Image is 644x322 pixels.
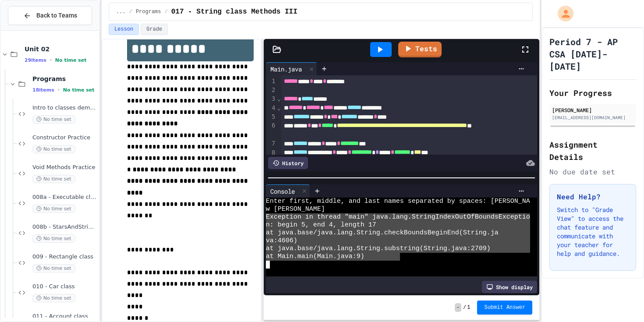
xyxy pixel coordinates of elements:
span: 18 items [32,87,54,93]
div: 7 [266,139,277,148]
span: Exception in thread "main" java.lang.StringIndexOutOfBoundsExceptio [266,213,530,221]
span: No time set [63,87,95,93]
span: No time set [32,115,75,124]
div: No due date set [549,166,636,177]
p: Switch to "Grade View" to access the chat feature and communicate with your teacher for help and ... [557,205,629,258]
span: • [58,86,60,93]
span: va:4606) [266,237,297,245]
span: Programs [136,8,161,15]
span: Back to Teams [36,11,77,20]
span: No time set [32,234,75,243]
span: Fold line [276,95,281,102]
span: 009 - Rectangle class [32,253,97,261]
span: at java.base/java.lang.String.substring(String.java:2709) [266,245,491,253]
span: No time set [32,175,75,183]
div: [PERSON_NAME] [552,106,633,114]
span: • [50,57,52,64]
button: Submit Answer [477,301,532,315]
span: / [165,8,168,15]
span: Programs [32,75,97,83]
span: No time set [32,145,75,153]
span: Unit 02 [25,45,97,53]
span: 017 - String class Methods III [171,7,297,17]
div: 4 [266,104,277,113]
span: / [463,304,466,311]
a: Tests [398,42,442,57]
div: 3 [266,95,277,103]
div: 8 [266,149,277,157]
div: Main.java [266,62,317,75]
h2: Assignment Details [549,138,636,163]
span: at Main.main(Main.java:9) [266,253,364,261]
div: 1 [266,77,277,86]
span: / [129,8,132,15]
span: 008a - Executable class [32,194,97,201]
span: 010 - Car class [32,283,97,290]
div: Show display [482,281,537,293]
span: No time set [32,264,75,272]
div: 6 [266,121,277,139]
button: Grade [141,24,168,35]
span: No time set [32,205,75,213]
span: Intro to classes demonstration [32,104,97,112]
button: Lesson [109,24,139,35]
div: Console [266,184,310,198]
span: Fold line [276,104,281,111]
span: Submit Answer [484,304,525,311]
div: History [268,157,308,169]
span: n: begin 5, end 4, length 17 [266,221,376,229]
span: 008b - StarsAndStripes [32,223,97,231]
h2: Your Progress [549,87,636,99]
span: Constructor Practice [32,134,97,142]
div: Main.java [266,64,306,74]
div: My Account [548,4,576,24]
span: at java.base/java.lang.String.checkBoundsBeginEnd(String.ja [266,229,499,237]
span: 011 - Account class [32,313,97,320]
div: Console [266,187,299,196]
div: 5 [266,113,277,121]
span: 29 items [25,57,46,63]
h3: Need Help? [557,191,629,202]
div: [EMAIL_ADDRESS][DOMAIN_NAME] [552,114,633,121]
span: Enter first, middle, and last names separated by spaces: [PERSON_NAME] [266,198,542,205]
span: ... [116,8,126,15]
button: Back to Teams [8,6,92,25]
span: No time set [55,57,87,63]
div: 2 [266,86,277,95]
span: - [455,303,461,312]
h1: Period 7 - AP CSA [DATE]-[DATE] [549,35,636,72]
span: No time set [32,294,75,302]
span: 1 [467,304,470,311]
span: Void Methods Practice [32,164,97,171]
span: w [PERSON_NAME] [266,205,325,213]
